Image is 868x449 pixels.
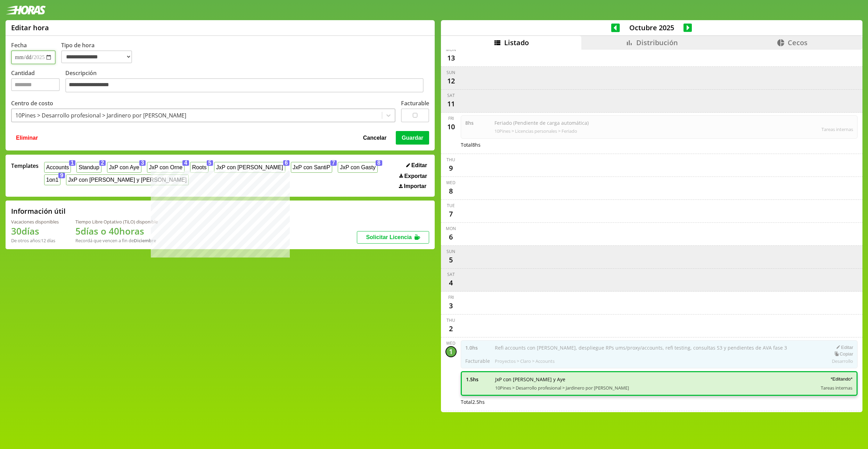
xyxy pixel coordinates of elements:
[44,162,71,173] button: Accounts1
[447,157,455,163] div: Thu
[447,92,455,98] div: Sat
[11,78,60,91] input: Cantidad
[76,162,101,173] button: Standup2
[445,52,457,64] div: 13
[65,78,424,93] textarea: Descripción
[11,69,65,95] label: Cantidad
[291,162,333,173] button: JxP con SantiP7
[636,38,678,47] span: Distribución
[147,162,185,173] button: JxP con Orne4
[446,180,456,186] div: Wed
[447,203,455,209] div: Tue
[445,98,457,109] div: 11
[15,112,186,119] div: 10Pines > Desarrollo profesional > Jardinero por [PERSON_NAME]
[445,323,457,334] div: 2
[361,131,389,144] button: Cancelar
[447,317,455,323] div: Thu
[445,186,457,197] div: 8
[445,231,457,243] div: 6
[11,237,59,244] div: De otros años: 12 días
[99,160,106,166] span: 2
[75,225,158,237] h1: 5 días o 40 horas
[445,300,457,311] div: 3
[788,38,808,47] span: Cecos
[65,69,429,95] label: Descripción
[139,160,146,166] span: 3
[75,237,158,244] div: Recordá que vencen a fin de
[404,162,429,169] button: Editar
[11,162,39,170] span: Templates
[69,160,76,166] span: 1
[447,271,455,277] div: Sat
[207,160,213,166] span: 5
[6,6,46,15] img: logotipo
[11,206,66,216] h2: Información útil
[14,131,40,144] button: Eliminar
[445,121,457,132] div: 10
[404,183,426,189] span: Importar
[11,41,27,49] label: Fecha
[61,41,138,64] label: Tipo de hora
[366,234,412,240] span: Solicitar Licencia
[58,173,65,178] span: 9
[401,99,429,107] label: Facturable
[182,160,189,166] span: 4
[448,115,454,121] div: Fri
[461,399,858,405] div: Total 2.5 hs
[447,248,455,254] div: Sun
[446,47,456,52] div: Mon
[11,219,59,225] div: Vacaciones disponibles
[411,162,427,169] span: Editar
[338,162,377,173] button: JxP con Gasty8
[404,173,427,179] span: Exportar
[461,141,858,148] div: Total 8 hs
[66,174,189,185] button: JxP con [PERSON_NAME] y [PERSON_NAME]
[11,99,53,107] label: Centro de costo
[134,237,156,244] b: Diciembre
[446,226,456,231] div: Mon
[445,277,457,288] div: 4
[445,163,457,174] div: 9
[44,174,60,185] button: 1on19
[445,346,457,357] div: 1
[448,294,454,300] div: Fri
[441,50,862,411] div: scrollable content
[447,70,455,75] div: Sun
[190,162,208,173] button: Roots5
[620,23,683,32] span: Octubre 2025
[396,131,429,144] button: Guardar
[376,160,382,166] span: 8
[397,173,429,180] button: Exportar
[445,254,457,266] div: 5
[11,225,59,237] h1: 30 días
[283,160,290,166] span: 6
[446,340,456,346] div: Wed
[445,75,457,87] div: 12
[61,50,132,63] select: Tipo de hora
[11,23,49,32] h1: Editar hora
[357,231,429,244] button: Solicitar Licencia
[445,209,457,220] div: 7
[75,219,158,225] div: Tiempo Libre Optativo (TiLO) disponible
[330,160,337,166] span: 7
[214,162,285,173] button: JxP con [PERSON_NAME]6
[107,162,141,173] button: JxP con Aye3
[504,38,529,47] span: Listado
